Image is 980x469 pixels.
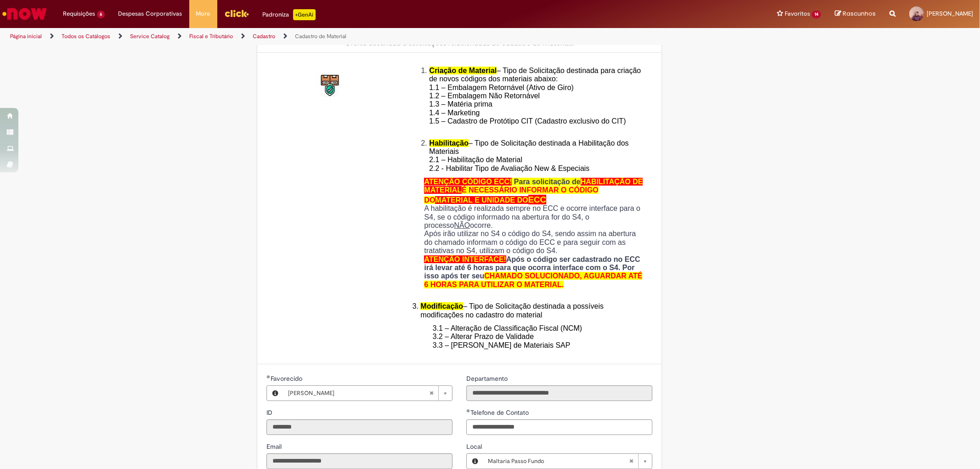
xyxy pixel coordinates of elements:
[454,221,470,229] u: NÃO
[424,186,598,203] span: É NECESSÁRIO INFORMAR O CÓDIGO DO
[1,5,48,23] img: ServiceNow
[424,230,646,255] p: Após irão utilizar no S4 o código do S4, sendo assim na abertura do chamado informam o código do ...
[835,10,876,18] a: Rascunhos
[267,386,283,401] button: Favorecido, Visualizar este registro Diogo Goncalves De Lima
[63,9,95,18] span: Requisições
[424,178,643,194] span: HABILITAÇÃO DE MATERIAL
[433,324,582,349] span: 3.1 – Alteração de Classificação Fiscal (NCM) 3.2 – Alterar Prazo de Validade 3.3 – [PERSON_NAME]...
[424,255,642,288] strong: Após o código ser cadastrado no ECC irá levar até 6 horas para que ocorra interface com o S4. Por...
[266,442,283,451] span: Somente leitura - Email
[466,442,484,451] span: Local
[425,386,438,401] abbr: Limpar campo Favorecido
[295,33,346,40] a: Cadastro de Material
[266,419,453,435] input: ID
[429,139,629,172] span: – Tipo de Solicitação destinada a Habilitação dos Materiais 2.1 – Habilitação de Material 2.2 - H...
[253,33,275,40] a: Cadastro
[196,9,210,18] span: More
[488,454,629,469] span: Maltaria Passo Fundo
[97,11,105,18] span: 6
[466,374,510,383] span: Somente leitura - Departamento
[424,272,642,288] span: CHAMADO SOLUCIONADO, AGUARDAR ATÉ 6 HORAS PARA UTILIZAR O MATERIAL.
[266,408,274,417] span: Somente leitura - ID
[293,9,316,20] p: +GenAi
[271,374,304,383] span: Necessários - Favorecido
[266,408,274,417] label: Somente leitura - ID
[843,9,876,18] span: Rascunhos
[927,10,973,17] span: [PERSON_NAME]
[189,33,233,40] a: Fiscal e Tributário
[266,442,283,451] label: Somente leitura - Email
[420,302,646,319] li: – Tipo de Solicitação destinada a possíveis modificações no cadastro do material
[429,67,497,74] span: Criação de Material
[466,419,652,435] input: Telefone de Contato
[435,196,528,204] span: MATERIAL E UNIDADE DO
[424,204,646,230] p: A habilitação é realizada sempre no ECC e ocorre interface para o S4, se o código informado na ab...
[420,302,463,310] span: Modificação
[466,385,652,401] input: Departamento
[424,255,506,263] span: ATENÇÃO INTERFACE!
[266,453,453,469] input: Email
[467,454,483,469] button: Local, Visualizar este registro Maltaria Passo Fundo
[528,195,546,204] span: ECC
[7,28,646,45] ul: Trilhas de página
[316,71,346,101] img: Cadastro de Material
[119,9,182,18] span: Despesas Corporativas
[263,9,316,20] div: Padroniza
[130,33,170,40] a: Service Catalog
[224,6,249,20] img: click_logo_yellow_360x200.png
[10,33,42,40] a: Página inicial
[429,67,641,134] span: – Tipo de Solicitação destinada para criação de novos códigos dos materiais abaixo: 1.1 – Embalag...
[470,408,531,417] span: Telefone de Contato
[466,374,510,383] label: Somente leitura - Departamento
[424,178,512,186] span: ATENÇÃO CÓDIGO ECC!
[283,386,452,401] a: [PERSON_NAME]Limpar campo Favorecido
[624,454,638,469] abbr: Limpar campo Local
[288,386,429,401] span: [PERSON_NAME]
[812,11,821,18] span: 14
[62,33,110,40] a: Todos os Catálogos
[514,178,581,186] span: Para solicitação de
[266,375,271,379] span: Obrigatório Preenchido
[429,139,468,147] span: Habilitação
[785,9,810,18] span: Favoritos
[483,454,652,469] a: Maltaria Passo FundoLimpar campo Local
[466,409,470,412] span: Obrigatório Preenchido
